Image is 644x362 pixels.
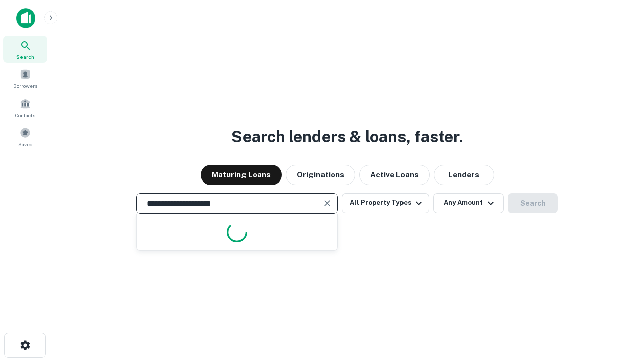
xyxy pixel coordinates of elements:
[231,125,463,149] h3: Search lenders & loans, faster.
[286,165,355,185] button: Originations
[3,65,47,92] a: Borrowers
[15,111,35,119] span: Contacts
[359,165,430,185] button: Active Loans
[320,196,334,210] button: Clear
[594,282,644,330] iframe: Chat Widget
[342,193,429,213] button: All Property Types
[3,36,47,63] a: Search
[16,8,35,28] img: capitalize-icon.png
[201,165,282,185] button: Maturing Loans
[3,94,47,121] a: Contacts
[433,193,504,213] button: Any Amount
[13,82,37,90] span: Borrowers
[16,53,34,61] span: Search
[18,140,33,148] span: Saved
[3,123,47,150] a: Saved
[434,165,494,185] button: Lenders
